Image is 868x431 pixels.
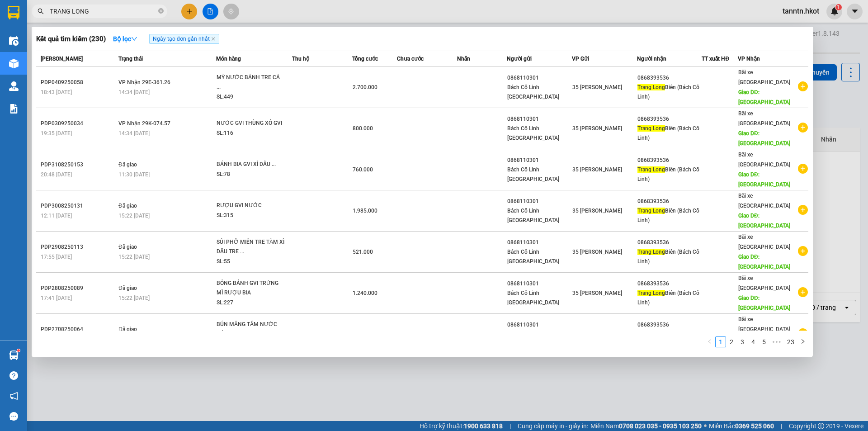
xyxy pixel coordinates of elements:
div: PDP3108250153 [41,160,116,170]
li: 3 [737,336,748,347]
span: close-circle [158,8,164,14]
div: PDP2808250089 [41,284,116,293]
span: plus-circle [798,246,808,256]
sup: 1 [17,349,20,352]
span: 2.700.000 [353,84,377,90]
span: 12:11 [DATE] [41,213,72,219]
span: Bãi xe [GEOGRAPHIC_DATA] [738,110,790,127]
div: MỲ NƯỚC BÁNH TRE CÁ ... [217,73,284,92]
span: VP Nhận 29K-074.57 [118,120,170,127]
span: 19:35 [DATE] [41,130,72,137]
div: BÁNH BIA GVI XÌ DẦU ... [217,160,284,170]
span: Đã giao [118,244,137,250]
span: 35 [PERSON_NAME] [572,125,622,132]
span: 1.985.000 [353,208,377,214]
span: Đã giao [118,285,137,291]
div: Bách Cổ Linh [GEOGRAPHIC_DATA] [507,330,571,349]
button: Bộ lọcdown [106,32,145,46]
span: 17:55 [DATE] [41,254,72,260]
div: 0868393536 [637,73,702,83]
a: 2 [726,337,736,347]
span: 35 [PERSON_NAME] [572,84,622,90]
span: 17:41 [DATE] [41,295,72,301]
span: TT xuất HĐ [702,56,729,62]
span: Bãi xe [GEOGRAPHIC_DATA] [738,275,790,291]
span: 20:48 [DATE] [41,171,72,178]
h3: Kết quả tìm kiếm ( 230 ) [36,34,106,44]
span: Món hàng [216,56,241,62]
li: 23 [784,336,797,347]
div: Bách Cổ Linh [GEOGRAPHIC_DATA] [507,165,571,184]
div: PDP0409250058 [41,78,116,87]
div: PDP2908250113 [41,242,116,252]
button: left [704,336,715,347]
span: [PERSON_NAME] [41,56,83,62]
li: Next 5 Pages [769,336,784,347]
span: Giao DĐ: [GEOGRAPHIC_DATA] [738,89,790,105]
div: 0868393536 [637,156,702,165]
div: Biên (Bách Cổ Linh) [637,289,702,308]
div: 0868110301 [507,156,571,165]
span: plus-circle [798,205,808,215]
img: warehouse-icon [9,36,19,46]
span: Giao DĐ: [GEOGRAPHIC_DATA] [738,254,790,270]
span: Đã giao [118,326,137,332]
span: Chưa cước [397,56,424,62]
div: SỦI PHỞ MIẾN TRE TĂM XÌ DẦU TRE ... [217,237,284,257]
div: BỎNG BÁNH GVI TRỨNG MÌ RƯỢU BIA [217,279,284,298]
span: plus-circle [798,287,808,297]
div: 0868110301 [507,73,571,83]
div: 0868110301 [507,320,571,330]
div: 0868110301 [507,238,571,247]
span: left [707,339,712,344]
span: Trang Long [637,290,665,296]
span: 35 [PERSON_NAME] [572,208,622,214]
span: Trang Long [637,208,665,214]
span: Tổng cước [352,56,378,62]
img: warehouse-icon [9,81,19,91]
span: VP Gửi [572,56,589,62]
a: 4 [748,337,758,347]
a: 3 [737,337,747,347]
div: 0868110301 [507,197,571,206]
div: 0868110301 [507,114,571,124]
li: 4 [748,336,759,347]
a: 1 [716,337,726,347]
span: VP Nhận 29E-361.26 [118,79,170,85]
div: PDP0309250034 [41,119,116,128]
span: 35 [PERSON_NAME] [572,166,622,173]
span: VP Nhận [738,56,760,62]
li: 1 [715,336,726,347]
a: 23 [784,337,797,347]
span: Bãi xe [GEOGRAPHIC_DATA] [738,69,790,85]
span: 35 [PERSON_NAME] [572,290,622,296]
img: warehouse-icon [9,350,19,360]
span: 760.000 [353,166,373,173]
div: 0868393536 [637,114,702,124]
span: Trang Long [637,84,665,90]
span: Đã giao [118,203,137,209]
span: Trang Long [637,166,665,173]
span: Nhãn [457,56,470,62]
span: 18:43 [DATE] [41,89,72,95]
span: question-circle [9,371,18,380]
li: 5 [759,336,769,347]
span: plus-circle [798,123,808,133]
input: Tìm tên, số ĐT hoặc mã đơn [50,6,156,16]
span: Trạng thái [118,56,143,62]
div: Biên (Bách Cổ Linh) [637,206,702,225]
span: search [38,8,44,14]
button: right [797,336,808,347]
span: right [800,339,806,344]
img: solution-icon [9,104,19,114]
div: 0868393536 [637,238,702,247]
div: Bách Cổ Linh [GEOGRAPHIC_DATA] [507,206,571,225]
div: Biên (Bách Cổ Linh) [637,247,702,266]
div: 0868110301 [507,279,571,289]
span: Giao DĐ: [GEOGRAPHIC_DATA] [738,213,790,229]
span: plus-circle [798,164,808,174]
span: 15:22 [DATE] [118,254,150,260]
div: Biên (Bách Cổ Linh) [637,83,702,102]
span: 14:34 [DATE] [118,130,150,137]
span: Bãi xe [GEOGRAPHIC_DATA] [738,234,790,250]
